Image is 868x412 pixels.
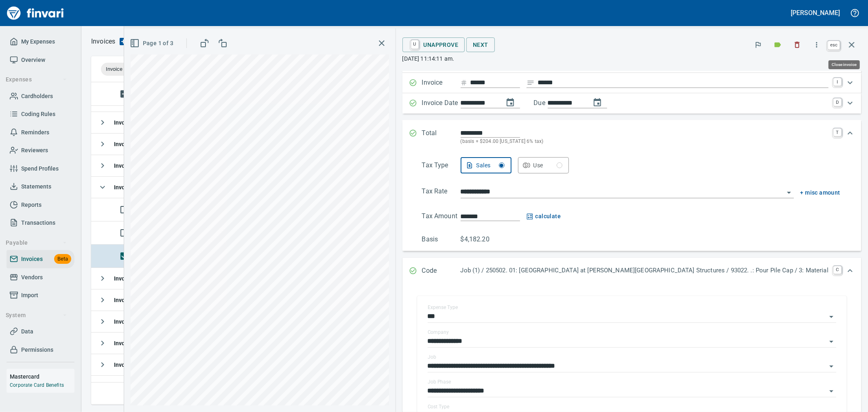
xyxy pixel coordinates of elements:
[828,41,840,50] a: esc
[800,188,840,198] button: + misc amount
[131,38,173,48] span: Page 1 of 3
[114,184,167,191] span: [DATE]
[466,37,495,53] button: Next
[6,238,67,248] span: Payable
[7,160,74,178] a: Spend Profiles
[10,372,74,381] h6: Mastercard
[114,141,167,147] span: [DATE]
[114,362,167,368] span: [DATE]
[128,36,177,51] button: Page 1 of 3
[6,75,67,85] span: Expenses
[527,79,535,87] svg: Invoice description
[826,361,837,372] button: Open
[833,98,842,106] a: D
[527,211,561,221] button: calculate
[461,78,467,88] svg: Invoice number
[114,119,150,126] strong: Invoice Date :
[402,55,861,63] p: [DATE] 11:14:11 am.
[21,37,55,47] span: My Expenses
[114,141,150,147] strong: Invoice Date :
[428,379,451,384] label: Job Phase
[808,36,826,54] button: More
[2,308,70,323] button: System
[588,93,607,112] button: change due date
[7,341,74,359] a: Permissions
[21,200,42,210] span: Reports
[422,266,461,276] p: Code
[534,98,573,108] p: Due
[21,327,33,337] span: Data
[422,78,461,88] p: Invoice
[114,275,167,282] span: [DATE]
[769,36,787,54] button: Labels
[2,72,70,87] button: Expenses
[114,362,150,368] strong: Invoice Date :
[114,184,150,191] strong: Invoice Date :
[791,9,840,17] h5: [PERSON_NAME]
[7,196,74,214] a: Reports
[501,93,520,112] button: change date
[402,73,861,93] div: Expand
[411,40,419,49] a: U
[7,322,74,341] a: Data
[461,138,829,146] p: (basis + $204.00 [US_STATE] 6% tax)
[114,297,167,303] span: [DATE]
[826,386,837,397] button: Open
[7,268,74,287] a: Vendors
[115,37,131,46] button: Upload an Invoice
[409,38,459,52] span: Unapprove
[783,187,795,198] button: Open
[21,127,49,138] span: Reminders
[422,98,461,109] p: Invoice Date
[114,162,150,169] strong: Invoice Date :
[826,336,837,347] button: Open
[7,286,74,305] a: Import
[428,404,450,409] label: Cost Type
[7,250,74,268] a: InvoicesBeta
[114,340,167,346] span: [DATE]
[106,66,145,73] span: Invoice Date
[473,40,488,50] span: Next
[422,234,461,244] p: Basis
[461,266,829,275] p: Job (1) / 250502. 01: [GEOGRAPHIC_DATA] at [PERSON_NAME][GEOGRAPHIC_DATA] Structures / 93022. .: ...
[789,7,842,19] button: [PERSON_NAME]
[833,266,842,274] a: C
[2,235,70,250] button: Payable
[833,78,842,86] a: I
[5,3,66,23] img: Finvari
[422,186,461,198] p: Tax Rate
[402,37,465,52] button: UUnapprove
[477,160,505,171] div: Sales
[114,318,150,325] strong: Invoice Date :
[21,345,53,355] span: Permissions
[21,164,59,174] span: Spend Profiles
[91,37,115,46] p: Invoices
[7,123,74,142] a: Reminders
[6,310,67,320] span: System
[21,55,45,65] span: Overview
[21,272,43,283] span: Vendors
[54,254,71,264] span: Beta
[402,93,861,114] div: Expand
[833,128,842,136] a: T
[422,211,461,221] p: Tax Amount
[461,157,512,173] button: Sales
[114,162,167,169] span: [DATE]
[7,178,74,196] a: Statements
[114,297,150,303] strong: Invoice Date :
[533,160,562,171] div: Use
[91,37,115,46] nav: breadcrumb
[422,128,461,146] p: Total
[21,218,55,228] span: Transactions
[21,182,51,192] span: Statements
[518,157,569,173] button: Use
[7,87,74,105] a: Cardholders
[7,214,74,232] a: Transactions
[114,275,150,282] strong: Invoice Date :
[428,330,449,335] label: Company
[114,318,167,325] span: [DATE]
[114,119,167,126] span: [DATE]
[21,290,38,300] span: Import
